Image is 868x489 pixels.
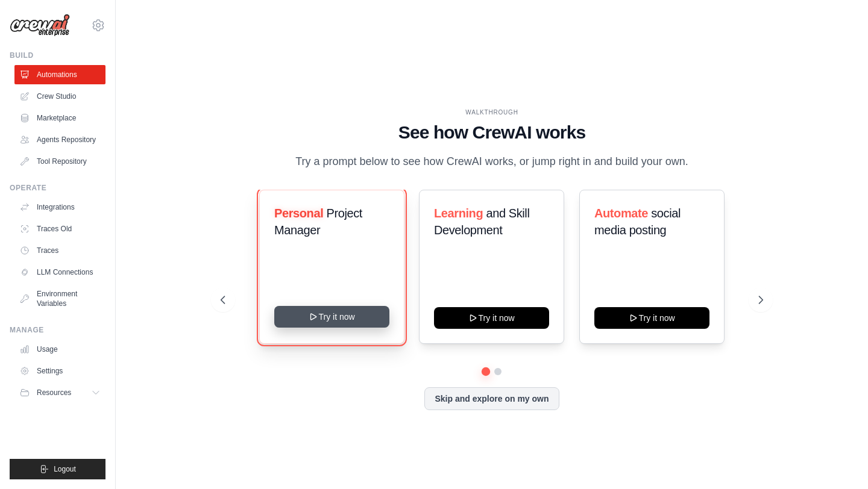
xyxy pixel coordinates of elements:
button: Logout [10,459,105,479]
a: Traces Old [14,219,105,238]
a: Crew Studio [14,87,105,106]
span: social media posting [594,207,681,237]
a: Marketplace [14,108,105,128]
a: Usage [14,340,105,359]
h1: See how CrewAI works [221,122,763,143]
a: Traces [14,241,105,260]
button: Try it now [434,307,549,329]
a: Settings [14,361,105,381]
button: Try it now [274,306,389,328]
button: Resources [14,383,105,402]
div: Manage [10,325,105,335]
p: Try a prompt below to see how CrewAI works, or jump right in and build your own. [289,153,694,170]
button: Skip and explore on my own [424,387,559,410]
a: Agents Repository [14,130,105,149]
button: Try it now [594,307,709,329]
a: LLM Connections [14,263,105,282]
a: Automations [14,65,105,84]
a: Tool Repository [14,152,105,171]
a: Integrations [14,198,105,217]
span: Resources [37,388,71,397]
iframe: Chat Widget [808,431,868,489]
img: Logo [10,14,70,37]
span: Automate [594,207,648,220]
div: Operate [10,183,105,193]
span: Personal [274,207,323,220]
div: Build [10,51,105,60]
span: Logout [54,464,76,474]
div: WALKTHROUGH [221,108,763,117]
span: Learning [434,207,483,220]
a: Environment Variables [14,284,105,313]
